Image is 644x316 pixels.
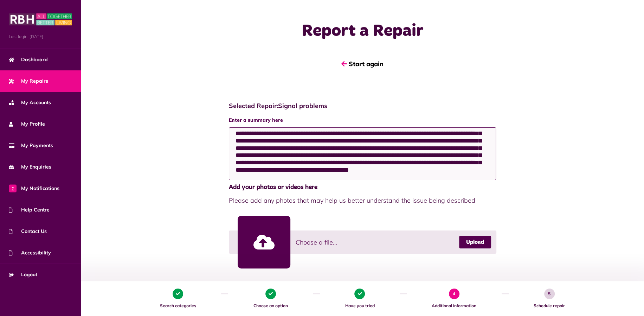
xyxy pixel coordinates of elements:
[229,183,496,192] span: Add your photos or videos here
[138,303,218,309] span: Search categories
[9,206,50,214] span: Help Centre
[232,303,309,309] span: Choose an option
[323,303,396,309] span: Have you tried
[9,185,59,192] span: My Notifications
[229,196,496,205] span: Please add any photos that may help us better understand the issue being described
[9,271,37,278] span: Logout
[9,12,72,26] img: MyRBH
[229,116,496,124] label: Enter a summary here
[173,289,183,299] span: 1
[544,289,555,299] span: 5
[512,303,587,309] span: Schedule repair
[229,102,496,110] h4: Selected Repair: Signal problems
[9,249,51,257] span: Accessibility
[265,289,276,299] span: 2
[9,120,45,128] span: My Profile
[9,142,53,149] span: My Payments
[9,184,17,192] span: 1
[410,303,498,309] span: Additional information
[9,77,48,85] span: My Repairs
[354,289,365,299] span: 3
[9,99,51,106] span: My Accounts
[336,54,389,74] button: Start again
[449,289,459,299] span: 4
[229,21,496,42] h1: Report a Repair
[296,238,337,247] span: Choose a file...
[9,228,47,235] span: Contact Us
[9,163,51,171] span: My Enquiries
[9,56,48,63] span: Dashboard
[9,33,72,40] span: Last login: [DATE]
[459,236,491,248] a: Upload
